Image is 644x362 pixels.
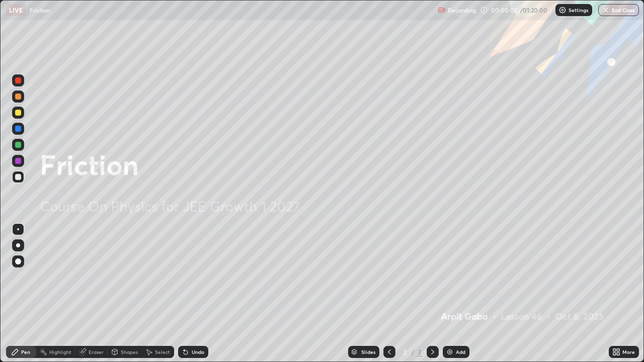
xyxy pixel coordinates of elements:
div: Highlight [49,349,71,354]
img: recording.375f2c34.svg [438,6,446,14]
p: Recording [448,7,476,14]
div: Select [155,349,170,354]
img: add-slide-button [446,348,454,356]
div: 2 [399,349,410,355]
p: Settings [569,8,588,13]
div: Shapes [121,349,138,354]
div: Undo [192,349,204,354]
p: LIVE [9,6,23,14]
button: End Class [598,4,639,16]
div: Eraser [89,349,104,354]
div: / [412,349,415,355]
div: Add [456,349,465,354]
div: Slides [361,349,375,354]
div: Pen [21,349,30,354]
div: More [622,349,635,354]
img: class-settings-icons [558,6,567,14]
div: 2 [417,347,423,356]
p: Friction [30,6,50,14]
img: end-class-cross [602,6,610,14]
